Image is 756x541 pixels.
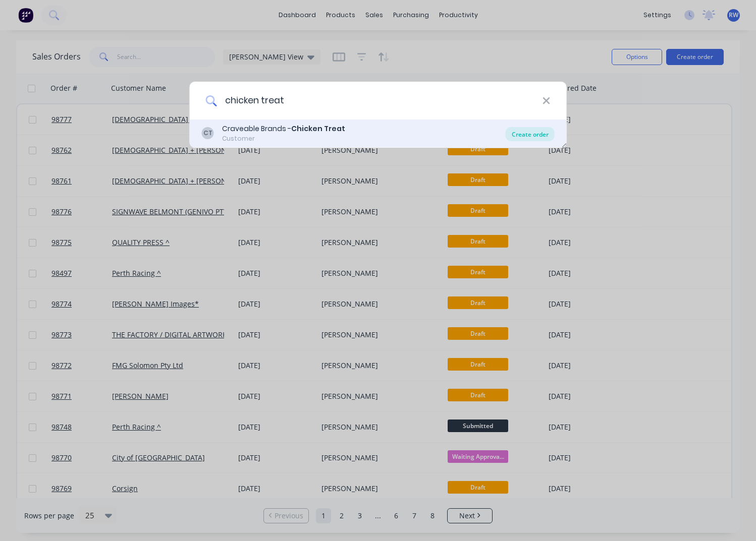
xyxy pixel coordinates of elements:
div: Customer [222,134,345,143]
div: CT [202,127,214,139]
div: Create order [506,127,555,141]
b: Chicken Treat [291,124,345,134]
div: Craveable Brands - [222,124,345,134]
input: Enter a customer name to create a new order... [217,82,542,119]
